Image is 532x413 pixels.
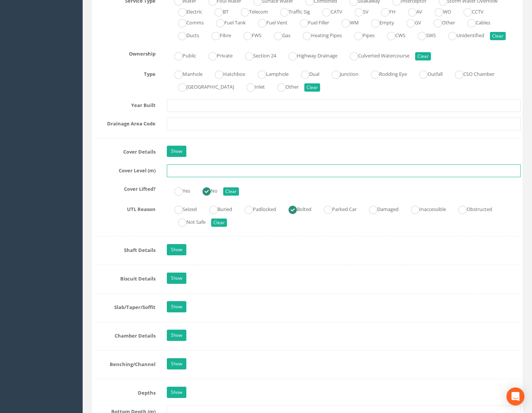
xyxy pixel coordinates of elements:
[404,203,446,214] label: Inaccessible
[441,29,484,40] label: Unidentified
[167,68,203,79] label: Manhole
[266,29,290,40] label: Gas
[201,50,233,60] label: Private
[293,68,319,79] label: Dual
[223,187,239,196] button: Clear
[207,68,245,79] label: Hatchbox
[88,48,161,57] label: Ownership
[456,6,484,17] label: CCTV
[451,203,492,214] label: Obstructed
[167,146,186,157] a: Show
[410,29,436,40] label: SWS
[273,6,310,17] label: Traffic Sig
[88,330,161,339] label: Chamber Details
[250,68,289,79] label: Lamphole
[167,50,196,60] label: Public
[460,17,490,27] label: Cables
[506,387,524,405] div: Open Intercom Messenger
[315,6,342,17] label: CATV
[270,81,299,92] label: Other
[427,6,451,17] label: WO
[88,68,161,78] label: Type
[88,146,161,155] label: Cover Details
[88,358,161,368] label: Benching/Channel
[209,17,246,27] label: Fuel Tank
[251,17,287,27] label: Fuel Vent
[88,203,161,213] label: UTL Reason
[295,29,342,40] label: Heating Pipes
[373,6,396,17] label: FH
[236,29,261,40] label: FWS
[347,29,375,40] label: Pipes
[237,203,276,214] label: Padlocked
[167,330,186,341] a: Show
[412,68,443,79] label: Outfall
[171,17,204,27] label: Comms
[401,6,422,17] label: AV
[167,273,186,284] a: Show
[334,17,359,27] label: WM
[88,118,161,127] label: Drainage Area Code
[207,6,228,17] label: BT
[490,32,506,40] button: Clear
[88,99,161,109] label: Year Built
[202,203,232,214] label: Buried
[237,50,276,60] label: Section 24
[399,17,421,27] label: GV
[292,17,329,27] label: Fuel Filler
[379,29,405,40] label: CWS
[171,6,202,17] label: Electric
[88,164,161,174] label: Cover Level (m)
[167,387,186,398] a: Show
[316,203,357,214] label: Parked Car
[167,358,186,369] a: Show
[195,185,218,196] label: No
[88,387,161,396] label: Depths
[88,244,161,254] label: Shaft Details
[426,17,455,27] label: Other
[347,6,369,17] label: SV
[364,17,394,27] label: Empty
[204,29,231,40] label: Fibre
[88,273,161,282] label: Biscuit Details
[281,203,311,214] label: Bolted
[342,50,410,60] label: Culverted Watercourse
[167,244,186,255] a: Show
[281,50,337,60] label: Highway Drainage
[239,81,265,92] label: Inlet
[171,216,206,227] label: Not Safe
[304,83,320,92] button: Clear
[447,68,494,79] label: CSO Chamber
[88,301,161,311] label: Slab/Taper/Soffit
[171,81,234,92] label: [GEOGRAPHIC_DATA]
[211,219,227,227] button: Clear
[415,52,431,60] button: Clear
[361,203,399,214] label: Damaged
[171,29,199,40] label: Ducts
[88,183,161,193] label: Cover Lifted?
[167,301,186,312] a: Show
[324,68,358,79] label: Junction
[363,68,407,79] label: Rodding Eye
[167,203,197,214] label: Seized
[167,185,190,196] label: Yes
[233,6,268,17] label: Telecom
